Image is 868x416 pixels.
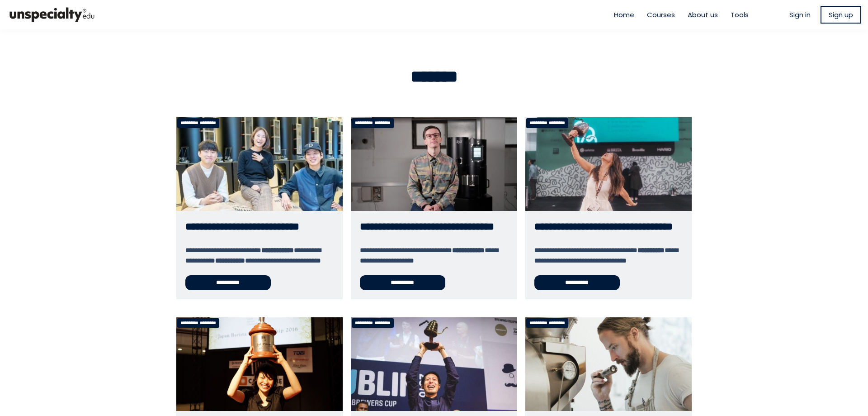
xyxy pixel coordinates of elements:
[688,10,718,20] a: About us
[821,6,861,24] a: Sign up
[731,10,749,20] a: Tools
[614,10,634,20] a: Home
[829,10,853,20] span: Sign up
[647,10,675,20] a: Courses
[7,4,97,26] img: bc390a18feecddb333977e298b3a00a1.png
[789,10,811,20] a: Sign in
